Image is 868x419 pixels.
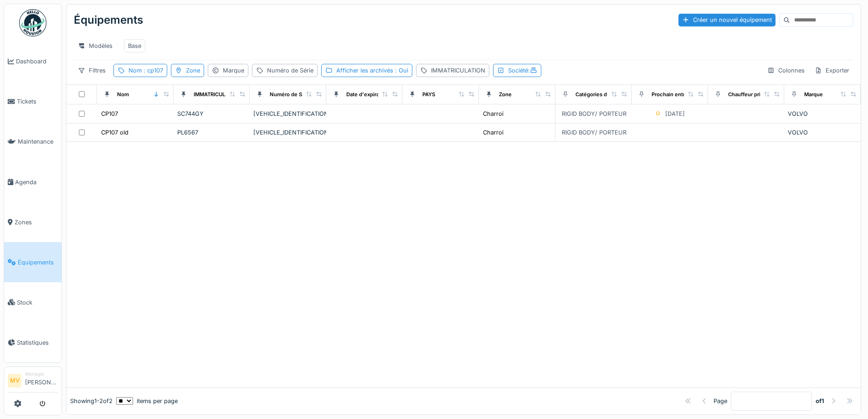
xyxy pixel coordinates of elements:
div: Date d'expiration [346,91,389,98]
div: Catégories d'équipement [575,91,639,98]
div: Page [714,397,727,405]
div: CP107 [101,109,118,118]
div: CP107 old [101,128,128,137]
a: Zones [4,202,62,242]
a: Dashboard [4,41,62,82]
a: Statistiques [4,322,62,362]
div: VOLVO [788,109,857,118]
div: [DATE] [665,109,685,118]
strong: of 1 [816,397,824,405]
div: Chauffeur principal [728,91,776,98]
span: : Oui [393,67,408,74]
div: Prochain entretien [652,91,698,98]
div: [VEHICLE_IDENTIFICATION_NUMBER] [253,128,323,137]
span: Stock [17,298,58,307]
li: MV [8,374,21,388]
span: Dashboard [16,57,58,66]
span: Agenda [15,178,58,186]
div: Zone [499,91,512,98]
span: Zones [15,218,58,227]
div: PL6567 [177,128,247,137]
a: MV Manager[PERSON_NAME] [8,371,58,393]
a: Maintenance [4,122,62,162]
div: Équipements [74,8,143,32]
div: PAYS [422,91,435,98]
div: Manager [25,371,58,378]
a: Équipements [4,242,62,282]
div: Charroi [483,109,503,118]
span: Tickets [17,97,58,106]
div: Numéro de Série [270,91,312,98]
div: IMMATRICULATION [194,91,241,98]
span: Équipements [18,258,58,267]
a: Tickets [4,82,62,122]
div: Exporter [811,64,853,77]
div: IMMATRICULATION [431,66,485,75]
li: [PERSON_NAME] [25,371,58,390]
div: Société [508,66,537,75]
div: Charroi [483,128,503,137]
img: Badge_color-CXgf-gQk.svg [19,9,46,36]
div: [VEHICLE_IDENTIFICATION_NUMBER] [253,109,323,118]
div: Créer un nouvel équipement [678,14,776,26]
div: Nom [128,66,163,75]
span: Maintenance [18,137,58,146]
div: items per page [116,397,178,405]
span: : cp107 [142,67,163,74]
div: VOLVO [788,128,857,137]
div: Numéro de Série [267,66,313,75]
div: Marque [223,66,244,75]
div: Zone [186,66,200,75]
div: RIGID BODY/ PORTEUR / CAMION [562,109,657,118]
a: Stock [4,282,62,322]
div: Colonnes [763,64,809,77]
a: Agenda [4,162,62,202]
div: Base [128,41,141,50]
div: Afficher les archivés [336,66,408,75]
div: Marque [804,91,823,98]
span: Statistiques [17,338,58,347]
span: : [528,67,537,74]
div: Nom [117,91,129,98]
div: SC744GY [177,109,247,118]
div: Modèles [74,39,117,52]
div: RIGID BODY/ PORTEUR / CAMION [562,128,657,137]
div: Showing 1 - 2 of 2 [70,397,113,405]
div: Filtres [74,64,110,77]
